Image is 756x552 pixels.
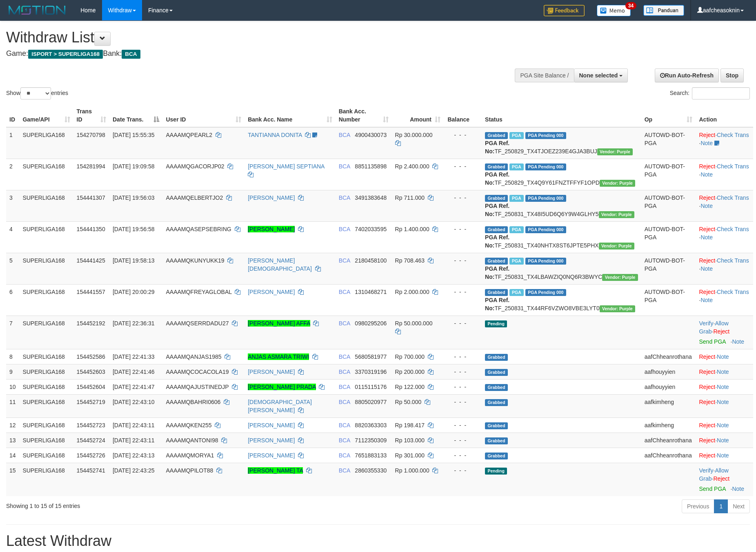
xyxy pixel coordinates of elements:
span: AAAAMQCOCACOLA19 [166,369,229,375]
td: · · [696,316,753,349]
a: Allow Grab [699,467,728,482]
span: AAAAMQANJAS1985 [166,353,221,360]
span: Marked by aafsoycanthlai [509,258,524,265]
span: · [699,467,728,482]
td: · [696,394,753,417]
span: Marked by aafmaleo [509,132,524,139]
span: Rp 1.000.000 [395,467,429,474]
span: BCA [339,353,350,360]
span: Vendor URL: https://trx4.1velocity.biz [600,180,635,187]
a: Stop [720,68,744,82]
td: aafhouyyien [641,379,696,394]
a: Note [700,234,713,241]
span: PGA Pending [525,163,566,170]
span: Copy 7651883133 to clipboard [355,452,387,459]
h4: Game: Bank: [6,50,496,58]
td: SUPERLIGA168 [19,463,73,496]
span: Grabbed [485,195,508,202]
span: Rp 103.000 [395,437,425,444]
div: - - - [447,194,478,202]
span: 154441425 [77,257,105,264]
span: Copy 8805020977 to clipboard [355,399,387,405]
span: Rp 1.400.000 [395,226,429,232]
td: SUPERLIGA168 [19,316,73,349]
span: Vendor URL: https://trx4.1velocity.biz [599,243,634,250]
a: Note [732,486,744,492]
a: Note [717,437,729,444]
th: User ID: activate to sort column ascending [162,104,245,127]
h1: Withdraw List [6,29,496,46]
b: PGA Ref. No: [485,297,509,311]
td: TF_250831_TX4LBAWZIQ0NQ6R3BWYC [482,253,641,284]
span: PGA Pending [525,132,566,139]
td: · [696,448,753,463]
td: SUPERLIGA168 [19,159,73,190]
td: SUPERLIGA168 [19,448,73,463]
span: BCA [339,226,350,232]
td: AUTOWD-BOT-PGA [641,253,696,284]
td: 7 [6,316,19,349]
span: AAAAMQASEPSEBRING [166,226,231,232]
a: Note [700,171,713,178]
span: [DATE] 19:56:58 [113,226,154,232]
td: AUTOWD-BOT-PGA [641,221,696,253]
span: Grabbed [485,289,508,296]
span: Grabbed [485,369,508,376]
span: [DATE] 22:43:11 [113,437,154,444]
span: Grabbed [485,384,508,391]
span: Copy 8820363303 to clipboard [355,422,387,428]
span: Rp 708.463 [395,257,425,264]
span: Rp 50.000.000 [395,320,433,327]
div: - - - [447,353,478,361]
td: · [696,364,753,379]
a: Reject [699,289,715,295]
a: Reject [699,369,715,375]
span: BCA [339,437,350,444]
td: 15 [6,463,19,496]
span: Grabbed [485,258,508,265]
td: 10 [6,379,19,394]
b: PGA Ref. No: [485,171,509,186]
a: [PERSON_NAME] [248,369,295,375]
span: Grabbed [485,163,508,170]
a: Note [700,140,713,146]
td: SUPERLIGA168 [19,284,73,316]
b: PGA Ref. No: [485,234,509,249]
td: SUPERLIGA168 [19,253,73,284]
span: Marked by aafsoycanthlai [509,195,524,202]
span: Rp 30.000.000 [395,132,433,138]
span: Vendor URL: https://trx4.1velocity.biz [600,305,635,312]
a: Reject [699,257,715,264]
span: Vendor URL: https://trx4.1velocity.biz [599,211,634,218]
span: AAAAMQKEN255 [166,422,211,428]
span: [DATE] 22:43:10 [113,399,154,405]
a: Reject [699,437,715,444]
td: · [696,379,753,394]
a: Check Trans [717,194,749,201]
div: - - - [447,368,478,376]
td: · · [696,284,753,316]
span: Grabbed [485,132,508,139]
a: Note [717,384,729,390]
a: Note [717,422,729,428]
a: Previous [682,499,714,513]
a: Note [717,399,729,405]
span: Grabbed [485,422,508,429]
span: [DATE] 19:56:03 [113,194,154,201]
td: SUPERLIGA168 [19,379,73,394]
a: [PERSON_NAME][DEMOGRAPHIC_DATA] [248,257,312,272]
span: 154270798 [77,132,105,138]
td: SUPERLIGA168 [19,349,73,364]
a: Note [717,353,729,360]
span: [DATE] 22:41:46 [113,369,154,375]
td: · · [696,190,753,221]
th: Game/API: activate to sort column ascending [19,104,73,127]
div: - - - [447,398,478,406]
td: 14 [6,448,19,463]
span: ISPORT > SUPERLIGA168 [28,50,103,59]
td: TF_250831_TX44RF6VZWO8VBE3LYT0 [482,284,641,316]
td: · · [696,127,753,159]
th: Bank Acc. Name: activate to sort column ascending [245,104,336,127]
span: 154452724 [77,437,105,444]
span: BCA [339,467,350,474]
